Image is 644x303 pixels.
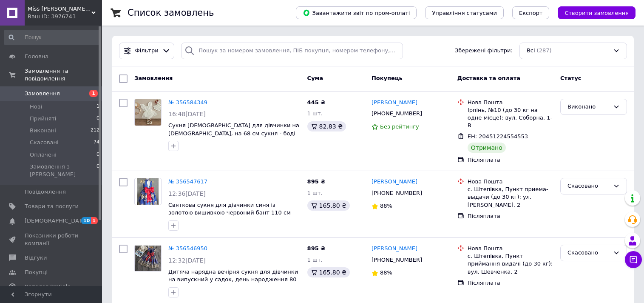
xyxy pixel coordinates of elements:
[128,8,214,18] h1: Список замовлень
[168,245,207,252] a: № 356546950
[558,6,635,19] button: Створити замовлення
[549,9,635,16] a: Створити замовлення
[134,245,162,272] a: Фото товару
[307,178,326,185] span: 895 ₴
[372,190,422,196] span: [PHONE_NUMBER]
[25,283,71,291] span: Каталог ProSale
[307,245,326,252] span: 895 ₴
[96,163,99,178] span: 0
[565,10,629,16] span: Створити замовлення
[372,257,422,263] span: [PHONE_NUMBER]
[25,53,48,60] span: Головна
[28,5,91,13] span: Miss Bunny 🐰 Дитячий одяг, взуття та аксесуари
[168,257,206,264] span: 12:32[DATE]
[181,43,403,59] input: Пошук за номером замовлення, ПІБ покупця, номером телефону, Email, номером накладної
[468,106,553,130] div: Ірпінь, №10 (до 30 кг на одне місце): вул. Соборна, 1-В
[137,178,159,205] img: Фото товару
[134,178,162,205] a: Фото товару
[468,186,553,209] div: с. Штепівка, Пункт приема-выдачи (до 30 кг): ул. [PERSON_NAME], 2
[567,103,610,111] div: Виконано
[168,122,299,137] a: Сукня [DEMOGRAPHIC_DATA] для дівчинки на [DEMOGRAPHIC_DATA], на 68 см сукня - боді
[625,251,642,268] button: Чат з покупцем
[96,151,99,159] span: 0
[91,127,99,134] span: 212
[307,121,346,131] div: 82.83 ₴
[96,115,99,123] span: 0
[380,203,392,209] span: 88%
[135,99,161,126] img: Фото товару
[30,151,57,159] span: Оплачені
[468,252,553,276] div: с. Штепівка, Пункт приймання-видачі (до 30 кг): вул. Шевченка, 2
[134,75,173,81] span: Замовлення
[25,217,88,225] span: [DEMOGRAPHIC_DATA]
[512,6,550,19] button: Експорт
[307,99,326,106] span: 445 ₴
[432,10,497,16] span: Управління статусами
[307,267,350,277] div: 165.80 ₴
[307,257,323,263] span: 1 шт.
[468,143,506,153] div: Отримано
[168,178,207,185] a: № 356547617
[307,75,323,81] span: Cума
[560,75,582,81] span: Статус
[168,99,207,106] a: № 356584349
[455,47,513,55] span: Збережені фільтри:
[25,203,79,210] span: Товари та послуги
[94,139,99,146] span: 74
[168,269,298,299] a: Дитяча нарядна вечірня сукня для дівчинки на випускний у садок, день народження 80 92 98 104 110 ...
[372,178,417,186] a: [PERSON_NAME]
[307,200,350,211] div: 165.80 ₴
[4,30,100,45] input: Пошук
[25,269,48,276] span: Покупці
[468,279,553,287] div: Післяплата
[380,123,419,130] span: Без рейтингу
[303,9,410,17] span: Завантажити звіт по пром-оплаті
[372,245,417,253] a: [PERSON_NAME]
[468,245,553,252] div: Нова Пошта
[372,99,417,107] a: [PERSON_NAME]
[25,254,47,262] span: Відгуки
[307,190,323,196] span: 1 шт.
[567,249,610,257] div: Скасовано
[425,6,504,19] button: Управління статусами
[468,212,553,220] div: Післяплата
[25,67,102,83] span: Замовлення та повідомлення
[96,103,99,111] span: 1
[168,202,291,216] a: Святкова сукня для дівчинки синя із золотою вишивкою червоний бант 110 см
[296,6,417,19] button: Завантажити звіт по пром-оплаті
[380,269,392,276] span: 88%
[168,190,206,197] span: 12:36[DATE]
[468,133,528,140] span: ЕН: 20451224554553
[468,178,553,186] div: Нова Пошта
[168,111,206,117] span: 16:48[DATE]
[457,75,520,81] span: Доставка та оплата
[567,182,610,191] div: Скасовано
[81,217,91,224] span: 10
[25,188,66,196] span: Повідомлення
[91,217,98,224] span: 1
[527,47,535,55] span: Всі
[468,99,553,106] div: Нова Пошта
[25,232,79,247] span: Показники роботи компанії
[372,110,422,117] span: [PHONE_NUMBER]
[30,127,56,134] span: Виконані
[135,47,159,55] span: Фільтри
[30,163,96,178] span: Замовлення з [PERSON_NAME]
[30,139,59,146] span: Скасовані
[30,103,42,111] span: Нові
[372,75,403,81] span: Покупець
[30,115,56,123] span: Прийняті
[537,47,552,54] span: (287)
[307,110,323,117] span: 1 шт.
[519,10,543,16] span: Експорт
[25,90,60,97] span: Замовлення
[135,246,161,271] img: Фото товару
[468,156,553,164] div: Післяплата
[134,99,162,126] a: Фото товару
[28,13,102,20] div: Ваш ID: 3976743
[89,90,98,97] span: 1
